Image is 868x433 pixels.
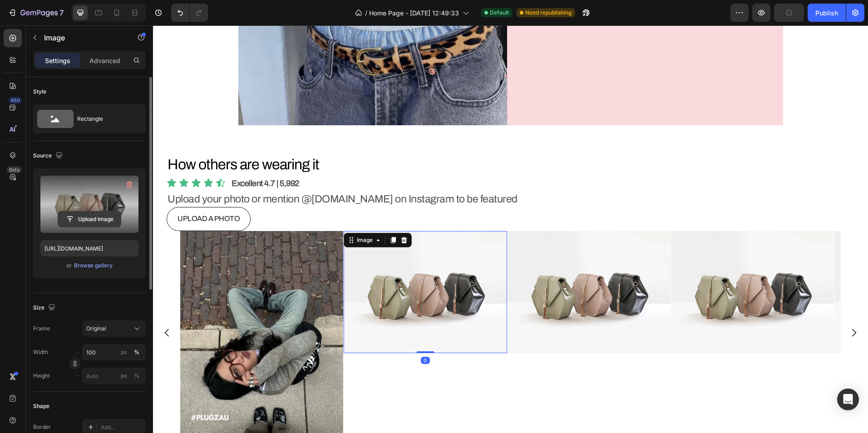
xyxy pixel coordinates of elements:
[191,206,354,328] img: image_demo.jpg
[153,25,868,433] iframe: Design area
[33,423,51,431] div: Border
[202,211,222,219] div: Image
[74,261,113,270] div: Browse gallery
[490,9,509,17] span: Default
[40,240,138,256] input: https://example.com/image.jpg
[365,8,367,18] span: /
[33,302,57,314] div: Size
[4,4,68,22] button: 7
[33,372,50,380] label: Height
[33,348,48,356] label: Width
[44,32,121,43] p: Image
[355,206,518,328] img: image_demo.jpg
[66,260,72,271] span: or
[33,325,50,333] label: Frame
[118,370,129,381] button: %
[131,370,142,381] button: px
[82,320,146,337] button: Original
[525,9,572,17] span: Need republishing
[268,331,277,339] div: 0
[82,344,146,360] input: px%
[171,4,208,22] div: Undo/Redo
[837,389,859,410] div: Open Intercom Messenger
[77,108,133,129] div: Rectangle
[681,206,844,328] img: image_demo.jpg
[58,211,121,227] button: Upload Image
[9,97,22,104] div: 450
[59,7,64,18] p: 7
[33,150,64,162] div: Source
[27,206,190,409] img: gempages_586227607943512861-3e6795b9-8075-43da-8b01-55d67b2c6451.webp
[33,88,46,96] div: Style
[121,372,127,380] div: px
[131,347,142,358] button: px
[808,4,846,22] button: Publish
[369,8,459,18] span: Home Page - [DATE] 12:49:33
[134,348,139,356] div: %
[7,166,22,173] div: Beta
[121,348,127,356] div: px
[688,295,714,320] button: Carousel Next Arrow
[33,402,49,410] div: Shape
[118,347,129,358] button: %
[89,56,120,65] p: Advanced
[45,56,70,65] p: Settings
[518,206,681,328] img: image_demo.jpg
[134,372,139,380] div: %
[101,423,143,432] div: Add...
[74,261,113,270] button: Browse gallery
[82,368,146,384] input: px%
[815,8,838,18] div: Publish
[86,325,106,333] span: Original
